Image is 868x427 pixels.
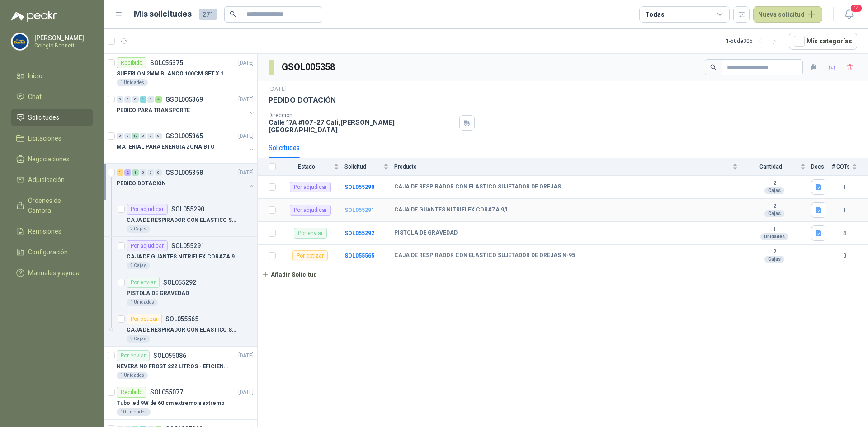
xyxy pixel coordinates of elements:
[171,206,204,212] p: SOL055290
[832,183,857,192] b: 1
[127,299,158,306] div: 1 Unidades
[281,164,332,170] span: Estado
[11,264,93,282] a: Manuales y ayuda
[34,35,91,41] p: [PERSON_NAME]
[710,64,717,70] span: search
[11,171,93,188] a: Adjudicación
[28,113,59,122] span: Solicitudes
[850,4,863,13] span: 14
[127,216,239,225] p: CAJA DE RESPIRADOR CON ELASTICO SUJETADOR DE OREJAS
[147,133,154,139] div: 0
[394,164,731,170] span: Producto
[150,60,183,66] p: SOL055375
[163,279,196,286] p: SOL055292
[11,130,93,147] a: Licitaciones
[394,206,509,214] b: CAJA DE GUANTES NITRIFLEX CORAZA 9/L
[743,226,806,233] b: 1
[104,347,257,383] a: Por enviarSOL055086[DATE] NEVERA NO FROST 222 LITROS - EFICIENCIA ENERGETICA A1 Unidades
[127,277,160,288] div: Por enviar
[832,229,857,238] b: 4
[155,96,162,103] div: 4
[760,233,788,240] div: Unidades
[11,192,93,219] a: Órdenes de Compra
[28,226,61,236] span: Remisiones
[764,256,784,263] div: Cajas
[104,54,257,90] a: RecibidoSOL055375[DATE] SUPERLON 2MM BLANCO 100CM SET X 150 METROS1 Unidades
[127,204,168,215] div: Por adjudicar
[127,240,168,251] div: Por adjudicar
[269,118,456,134] p: Calle 17A #107-27 Cali , [PERSON_NAME][GEOGRAPHIC_DATA]
[811,158,832,176] th: Docs
[344,184,374,190] a: SOL055290
[841,6,857,23] button: 14
[11,11,57,22] img: Logo peakr
[117,399,224,408] p: Tubo led 9W de 60 cm extremo a extremo
[165,169,203,176] p: GSOL005358
[258,267,868,282] a: Añadir Solicitud
[11,223,93,240] a: Remisiones
[117,408,151,416] div: 10 Unidades
[282,60,336,74] h3: GSOL005358
[134,8,192,21] h1: Mis solicitudes
[153,352,186,359] p: SOL055086
[394,158,743,176] th: Producto
[124,133,131,139] div: 0
[127,326,239,334] p: CAJA DE RESPIRADOR CON ELASTICO SUJETADOR DE OREJAS N-95
[269,112,456,118] p: Dirección
[28,268,80,278] span: Manuales y ayuda
[150,389,183,395] p: SOL055077
[753,6,822,23] button: Nueva solicitud
[117,372,148,379] div: 1 Unidades
[104,200,257,237] a: Por adjudicarSOL055290CAJA DE RESPIRADOR CON ELASTICO SUJETADOR DE OREJAS2 Cajas
[104,383,257,420] a: RecibidoSOL055077[DATE] Tubo led 9W de 60 cm extremo a extremo10 Unidades
[104,273,257,310] a: Por enviarSOL055292PISTOLA DE GRAVEDAD1 Unidades
[127,335,150,343] div: 2 Cajas
[11,109,93,126] a: Solicitudes
[258,267,321,282] button: Añadir Solicitud
[344,207,374,213] a: SOL055291
[743,158,811,176] th: Cantidad
[11,150,93,168] a: Negociaciones
[344,253,374,259] a: SOL055565
[132,169,139,176] div: 1
[171,243,204,249] p: SOL055291
[140,169,146,176] div: 0
[764,210,784,217] div: Cajas
[290,205,331,216] div: Por adjudicar
[11,33,28,50] img: Company Logo
[832,164,850,170] span: # COTs
[155,133,162,139] div: 0
[789,33,857,50] button: Mís categorías
[344,158,394,176] th: Solicitud
[294,228,327,239] div: Por enviar
[344,230,374,236] b: SOL055292
[127,262,150,269] div: 2 Cajas
[292,250,328,261] div: Por cotizar
[165,133,203,139] p: GSOL005365
[28,247,68,257] span: Configuración
[132,96,139,103] div: 0
[832,158,868,176] th: # COTs
[238,388,254,397] p: [DATE]
[230,11,236,17] span: search
[117,143,214,151] p: MATERIAL PARA ENERGIA ZONA BTO
[117,106,190,115] p: PEDIDO PARA TRANSPORTE
[104,237,257,273] a: Por adjudicarSOL055291CAJA DE GUANTES NITRIFLEX CORAZA 9/L2 Cajas
[147,169,154,176] div: 0
[117,57,146,68] div: Recibido
[743,164,798,170] span: Cantidad
[743,249,806,256] b: 2
[104,310,257,347] a: Por cotizarSOL055565CAJA DE RESPIRADOR CON ELASTICO SUJETADOR DE OREJAS N-952 Cajas
[28,154,70,164] span: Negociaciones
[117,350,150,361] div: Por enviar
[132,133,139,139] div: 17
[238,352,254,360] p: [DATE]
[743,180,806,187] b: 2
[28,196,85,216] span: Órdenes de Compra
[11,88,93,105] a: Chat
[269,95,336,105] p: PEDIDO DOTACIÓN
[344,164,382,170] span: Solicitud
[127,253,239,261] p: CAJA DE GUANTES NITRIFLEX CORAZA 9/L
